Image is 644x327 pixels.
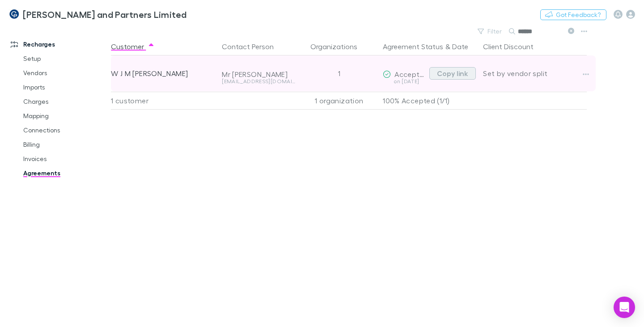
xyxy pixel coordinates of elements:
[23,9,187,20] h3: [PERSON_NAME] and Partners Limited
[9,9,19,20] img: Coates and Partners Limited's Logo
[452,38,468,55] button: Date
[483,55,587,91] div: Set by vendor split
[14,80,116,94] a: Imports
[111,55,215,91] div: W J M [PERSON_NAME]
[614,297,635,318] div: Open Intercom Messenger
[473,26,507,37] button: Filter
[383,92,476,109] p: 100% Accepted (1/1)
[383,38,476,55] div: &
[483,38,544,55] button: Client Discount
[299,55,379,91] div: 1
[14,137,116,152] a: Billing
[383,38,443,55] button: Agreement Status
[383,79,426,84] div: on [DATE]
[222,79,295,84] div: [EMAIL_ADDRESS][DOMAIN_NAME]
[14,94,116,109] a: Charges
[14,166,116,180] a: Agreements
[14,152,116,166] a: Invoices
[310,38,368,55] button: Organizations
[111,38,155,55] button: Customer
[222,38,284,55] button: Contact Person
[429,67,476,80] button: Copy link
[14,123,116,137] a: Connections
[14,51,116,66] a: Setup
[540,9,606,20] button: Got Feedback?
[2,37,116,51] a: Recharges
[14,109,116,123] a: Mapping
[14,66,116,80] a: Vendors
[111,92,218,110] div: 1 customer
[394,70,428,78] span: Accepted
[4,4,192,25] a: [PERSON_NAME] and Partners Limited
[222,70,295,79] div: Mr [PERSON_NAME]
[299,92,379,110] div: 1 organization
